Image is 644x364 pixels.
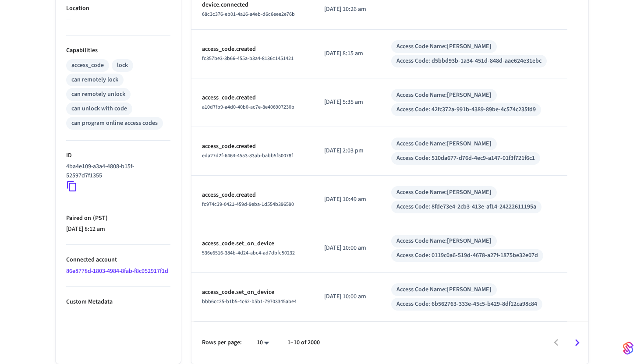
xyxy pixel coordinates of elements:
p: access_code.set_on_device [202,288,303,297]
div: Access Code Name: [PERSON_NAME] [396,42,492,51]
div: Access Code: 510da677-d76d-4ec9-a147-01f3f721f6c1 [396,154,535,163]
div: Access Code Name: [PERSON_NAME] [396,188,492,197]
div: access_code [71,61,104,70]
p: Connected account [66,255,170,265]
div: Access Code: 42fc372a-991b-4389-89be-4c574c235fd9 [396,105,536,114]
p: [DATE] 5:35 am [324,98,370,107]
span: fc974c39-0421-459d-9eba-1d554b396590 [202,201,294,208]
div: can program online access codes [71,119,158,128]
p: access_code.created [202,93,303,102]
p: [DATE] 8:15 am [324,49,370,58]
div: can remotely lock [71,75,118,85]
p: access_code.created [202,45,303,54]
div: Access Code Name: [PERSON_NAME] [396,237,492,246]
p: ID [66,151,170,160]
div: Access Code: 6b562763-333e-45c5-b429-8df12ca98c84 [396,300,537,309]
div: Access Code Name: [PERSON_NAME] [396,285,492,294]
span: 68c3c376-eb01-4a16-a4eb-d6c6eee2e76b [202,11,295,18]
p: access_code.created [202,191,303,200]
p: [DATE] 2:03 pm [324,146,370,155]
p: Capabilities [66,46,170,55]
p: Custom Metadata [66,297,170,307]
p: Paired on [66,214,170,223]
div: Access Code: 8fde73e4-2cb3-413e-af14-24222611195a [396,202,536,212]
span: 536e6516-384b-4d24-abc4-ad7dbfc50232 [202,249,295,257]
p: 1–10 of 2000 [287,338,320,347]
span: fc357be3-3b66-455a-b3a4-8136c1451421 [202,55,294,62]
div: Access Code: 0119c0a6-519d-4678-a27f-1875be32e07d [396,251,538,260]
div: can unlock with code [71,104,127,113]
div: Access Code: d5bbd93b-1a34-451d-848d-aae624e31ebc [396,57,541,66]
span: a10d7fb9-a4d0-40b0-ac7e-8e406907230b [202,103,294,111]
p: Rows per page: [202,338,242,347]
p: access_code.set_on_device [202,239,303,248]
img: SeamLogoGradient.69752ec5.svg [623,341,633,355]
p: [DATE] 10:49 am [324,195,370,204]
a: 86e8778d-1803-4984-8fab-f8c952917f1d [66,267,168,276]
button: Go to next page [567,332,587,353]
span: eda27d2f-6464-4553-83ab-babb5f50078f [202,152,293,159]
p: access_code.created [202,142,303,151]
span: ( PST ) [91,214,108,223]
p: — [66,15,170,25]
p: [DATE] 8:12 am [66,225,170,234]
div: Access Code Name: [PERSON_NAME] [396,139,492,148]
p: Location [66,4,170,13]
div: can remotely unlock [71,90,125,99]
div: Access Code Name: [PERSON_NAME] [396,91,492,100]
p: [DATE] 10:00 am [324,292,370,301]
div: lock [117,61,128,70]
p: [DATE] 10:26 am [324,5,370,14]
div: 10 [252,336,273,349]
p: device.connected [202,0,303,10]
p: [DATE] 10:00 am [324,244,370,253]
span: bbb6cc25-b1b5-4c62-b5b1-79703345abe4 [202,298,297,305]
p: 4ba4e109-a3a4-4808-b15f-52597d7f1355 [66,162,167,180]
